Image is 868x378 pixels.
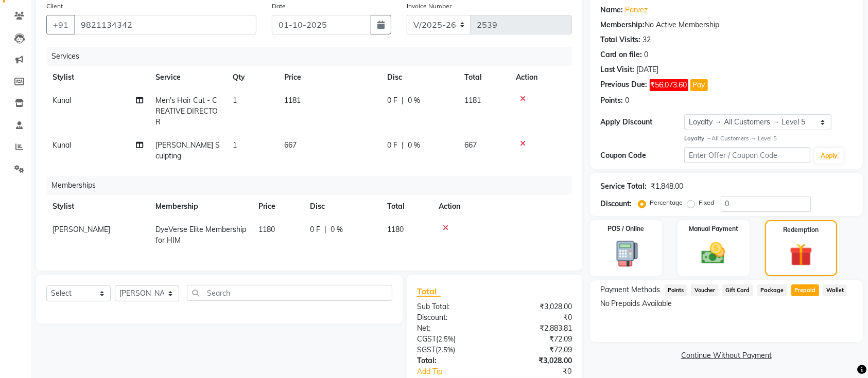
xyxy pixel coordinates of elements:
div: Coupon Code [600,150,684,161]
span: Prepaid [791,284,819,296]
span: 0 F [387,140,397,151]
span: ₹56,073.60 [650,79,688,91]
span: CGST [417,334,436,344]
span: Gift Card [722,284,753,296]
span: SGST [417,345,436,354]
div: No Prepaids Available [600,298,853,309]
div: ₹3,028.00 [494,301,579,312]
th: Stylist [46,195,149,218]
div: No Active Membership [600,20,853,30]
img: _cash.svg [694,240,733,267]
span: Payment Methods [600,284,661,295]
span: 0 % [408,95,420,106]
th: Total [381,195,432,218]
span: [PERSON_NAME] [53,225,110,234]
a: Continue Without Payment [592,350,861,361]
th: Price [278,66,381,89]
label: Invoice Number [407,2,452,11]
a: Parvez [626,5,648,15]
span: 0 F [310,224,320,235]
span: Voucher [691,284,718,296]
button: Apply [814,148,844,164]
div: [DATE] [637,64,659,75]
img: _gift.svg [783,241,820,269]
div: ( ) [409,334,494,345]
span: 667 [284,140,297,150]
div: Memberships [47,176,580,195]
div: Card on file: [600,49,643,60]
span: 1181 [464,96,481,105]
strong: Loyalty → [684,135,711,142]
span: Kunal [53,140,71,150]
div: ₹3,028.00 [494,355,579,366]
div: Apply Discount [600,117,684,128]
span: 667 [464,140,477,150]
span: 0 % [408,140,420,151]
button: +91 [46,15,75,34]
div: Net: [409,323,494,334]
span: 0 F [387,95,397,106]
th: Price [252,195,304,218]
div: 32 [643,34,651,45]
input: Search [187,285,392,301]
div: Previous Due: [600,79,648,91]
span: 1181 [284,96,301,105]
div: 0 [626,95,630,106]
label: Fixed [699,198,715,207]
span: 1 [233,140,237,150]
th: Action [432,195,572,218]
th: Qty [227,66,278,89]
span: 1 [233,96,237,105]
a: Add Tip [409,366,509,377]
th: Disc [381,66,458,89]
div: ₹0 [494,312,579,323]
div: 0 [645,49,649,60]
div: ₹72.09 [494,334,579,345]
div: Services [47,47,580,66]
div: ₹1,848.00 [651,181,684,192]
span: Total [417,286,441,297]
div: Sub Total: [409,301,494,312]
div: Membership: [600,20,645,30]
span: 1180 [258,225,275,234]
div: Total: [409,355,494,366]
img: _pos-terminal.svg [606,240,645,268]
th: Service [149,66,227,89]
th: Membership [149,195,252,218]
div: ( ) [409,345,494,355]
input: Enter Offer / Coupon Code [684,147,810,163]
div: Points: [600,95,623,106]
span: [PERSON_NAME] Sculpting [155,140,220,160]
div: ₹0 [509,366,580,377]
div: Last Visit: [600,64,635,75]
div: Name: [600,5,623,15]
span: Men's Hair Cut - CREATIVE DIRECTOR [155,96,218,127]
div: All Customers → Level 5 [684,134,853,143]
th: Stylist [46,66,149,89]
label: Redemption [783,225,819,235]
div: Total Visits: [600,34,641,45]
label: Client [46,2,63,11]
div: Discount: [600,199,632,209]
th: Action [510,66,572,89]
span: DyeVerse Elite Membership for HIM [155,225,246,245]
span: | [402,140,404,151]
span: Package [757,284,787,296]
label: Date [272,2,286,11]
span: Kunal [53,96,71,105]
span: | [324,224,326,235]
label: Manual Payment [689,224,738,233]
label: POS / Online [607,224,644,233]
th: Disc [304,195,381,218]
span: Wallet [823,284,847,296]
span: 0 % [331,224,343,235]
span: Points [665,284,687,296]
span: 1180 [387,225,404,234]
div: ₹72.09 [494,345,579,355]
div: Discount: [409,312,494,323]
span: 2.5% [438,335,454,343]
div: Service Total: [600,181,647,192]
button: Pay [690,79,708,91]
th: Total [458,66,510,89]
div: ₹2,883.81 [494,323,579,334]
